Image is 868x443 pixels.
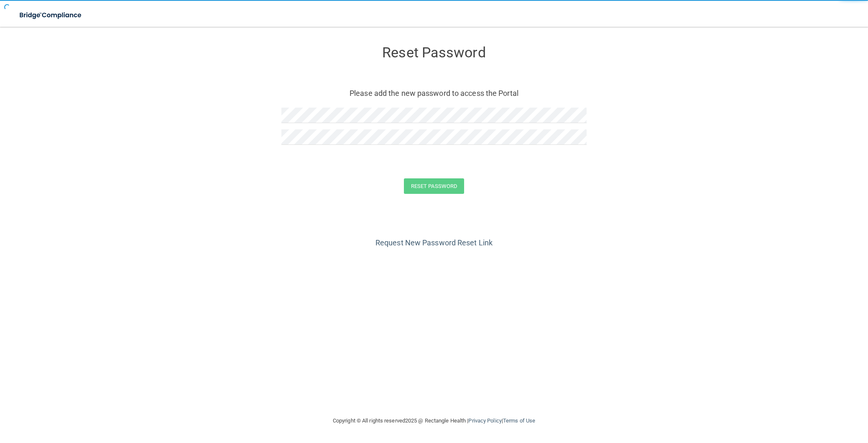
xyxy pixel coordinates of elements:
a: Request New Password Reset Link [375,238,493,247]
button: Reset Password [404,178,464,194]
a: Privacy Policy [468,417,501,424]
h3: Reset Password [281,45,587,60]
img: bridge_compliance_login_screen.278c3ca4.svg [13,7,89,24]
div: Copyright © All rights reserved 2025 @ Rectangle Health | | [281,407,587,434]
a: Terms of Use [503,417,535,424]
p: Please add the new password to access the Portal [288,86,580,100]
